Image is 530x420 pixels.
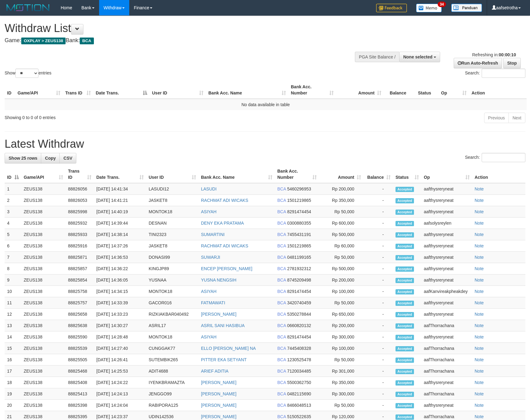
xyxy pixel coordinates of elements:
th: Game/API: activate to sort column ascending [15,81,63,99]
td: 10 [5,286,21,297]
a: Note [475,255,484,260]
td: Rp 50,000 [319,206,363,218]
span: Copy 8291474454 to clipboard [287,334,311,339]
td: 88825916 [66,240,94,252]
td: [DATE] 14:36:22 [94,263,146,274]
input: Search: [482,153,525,162]
td: [DATE] 14:25:53 [94,366,146,377]
td: [DATE] 14:30:27 [94,320,146,331]
span: BCA [277,255,286,260]
td: 88825505 [66,354,94,366]
td: [DATE] 14:41:21 [94,195,146,206]
h1: Latest Withdraw [5,138,525,150]
td: Rp 200,000 [319,183,363,195]
a: Note [475,391,484,396]
th: Balance: activate to sort column ascending [363,166,393,183]
td: aafthysreryneat [421,195,472,206]
a: Note [475,300,484,305]
select: Showentries [15,69,38,78]
td: aafThorrachana [421,354,472,366]
span: Accepted [395,221,414,226]
span: BCA [277,357,286,362]
td: ZEUS138 [21,229,66,240]
td: ZEUS138 [21,343,66,354]
th: Trans ID: activate to sort column ascending [66,166,94,183]
span: Accepted [395,278,414,283]
span: Accepted [395,369,414,374]
span: BCA [277,380,286,385]
td: aafThorrachana [421,320,472,331]
th: Op: activate to sort column ascending [439,81,469,99]
label: Show entries [5,69,51,78]
th: Amount: activate to sort column ascending [336,81,384,99]
a: Copy [41,153,60,163]
a: Note [475,312,484,317]
td: - [363,195,393,206]
a: CSV [59,153,76,163]
span: Copy 8291474454 to clipboard [287,209,311,214]
input: Search: [482,69,525,78]
span: Copy 1501219865 to clipboard [287,198,311,203]
a: Note [475,266,484,271]
a: Note [475,323,484,328]
td: 16 [5,354,21,366]
a: Next [508,113,525,123]
a: Note [475,278,484,282]
label: Search: [465,153,525,162]
th: Action [472,166,525,183]
td: aafsolysreylen [421,218,472,229]
td: [DATE] 14:39:44 [94,218,146,229]
td: [DATE] 14:34:15 [94,286,146,297]
span: BCA [277,300,286,305]
td: [DATE] 14:33:23 [94,309,146,320]
a: RACHMAT ADI WICAKS [201,198,248,203]
td: 18 [5,377,21,388]
td: 88826053 [66,195,94,206]
td: - [363,229,393,240]
span: Copy 7455431191 to clipboard [287,232,311,237]
span: Accepted [395,187,414,192]
td: ZEUS138 [21,183,66,195]
a: ELLO [PERSON_NAME] NA [201,346,256,351]
span: Accepted [395,210,414,215]
a: Note [475,209,484,214]
span: Copy 5460296953 to clipboard [287,186,311,191]
td: 88826056 [66,183,94,195]
a: Note [475,243,484,248]
td: aafthysreryneat [421,183,472,195]
td: Rp 50,000 [319,297,363,309]
td: 14 [5,331,21,343]
a: Stop [503,58,521,68]
td: ZEUS138 [21,252,66,263]
span: Accepted [395,335,414,340]
td: 88825590 [66,331,94,343]
td: ZEUS138 [21,354,66,366]
td: 88825658 [66,309,94,320]
td: 4 [5,218,21,229]
a: Note [475,414,484,419]
th: Bank Acc. Number: activate to sort column ascending [288,81,336,99]
a: Show 25 rows [5,153,41,163]
td: 88825539 [66,343,94,354]
td: ZEUS138 [21,263,66,274]
th: Date Trans.: activate to sort column ascending [94,166,146,183]
td: ZEUS138 [21,331,66,343]
th: ID: activate to sort column descending [5,166,21,183]
td: [DATE] 14:41:34 [94,183,146,195]
td: 8 [5,263,21,274]
td: Rp 100,000 [319,286,363,297]
td: Rp 200,000 [319,320,363,331]
th: Status [416,81,439,99]
td: Rp 500,000 [319,229,363,240]
span: Copy 8291474454 to clipboard [287,289,311,294]
td: CUNGGAK77 [146,343,199,354]
span: Accepted [395,346,414,351]
td: - [363,320,393,331]
a: ASRIL SANI HASIBUA [201,323,245,328]
span: Copy 3420740459 to clipboard [287,300,311,305]
span: Copy 5350278844 to clipboard [287,312,311,317]
td: 6 [5,240,21,252]
img: MOTION_logo.png [5,3,51,12]
div: Showing 0 to 0 of 0 entries [5,112,216,121]
a: Note [475,357,484,362]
